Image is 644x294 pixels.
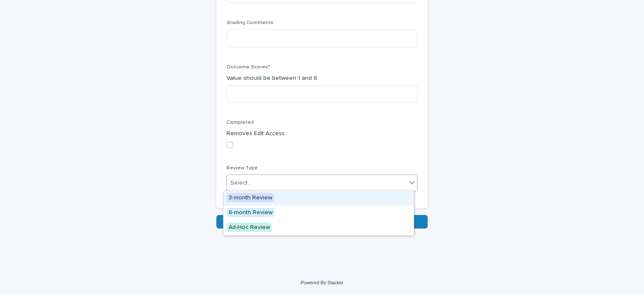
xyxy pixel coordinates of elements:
div: Ad-Hoc Review [224,220,414,235]
span: Completed [226,120,254,125]
span: Outcome Scores [226,65,270,70]
p: Removes Edit Access [226,129,418,138]
div: 3-month Review [224,191,414,206]
span: Ad-Hoc Review [227,223,272,232]
div: 6-month Review [224,206,414,220]
span: 6-month Review [227,208,274,217]
a: Powered By Stacker [300,280,343,285]
p: Value should be between 1 and 8 [226,74,418,83]
button: Save [216,215,428,229]
span: Review Type [226,166,258,171]
span: 3-month Review [227,193,274,202]
span: Grading Comments [226,20,273,25]
div: Select... [230,179,251,188]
